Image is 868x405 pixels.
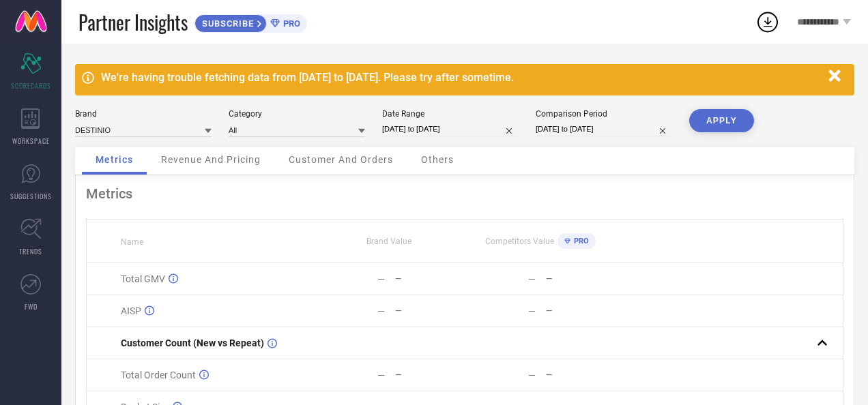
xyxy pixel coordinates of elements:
span: SUBSCRIBE [195,18,257,29]
span: WORKSPACE [12,136,50,146]
button: APPLY [689,109,754,132]
div: Metrics [86,185,843,202]
div: Comparison Period [536,109,672,119]
span: Partner Insights [78,8,188,36]
div: — [377,273,385,284]
span: SUGGESTIONS [10,191,52,201]
span: FWD [25,301,38,312]
span: SCORECARDS [11,80,51,91]
span: Name [121,237,143,247]
div: — [528,273,536,284]
span: Customer And Orders [289,154,393,165]
div: Open download list [755,10,780,34]
span: TRENDS [19,246,42,256]
input: Select comparison period [536,122,672,136]
div: — [546,274,615,284]
div: — [395,306,464,316]
div: — [395,370,464,380]
span: Brand Value [366,237,411,246]
div: — [528,305,536,316]
div: — [377,305,385,316]
span: Competitors Value [485,237,554,246]
div: — [546,370,615,380]
div: Date Range [382,109,519,119]
span: Others [421,154,454,165]
span: Total GMV [121,273,165,284]
div: Category [229,109,365,119]
span: Metrics [96,154,133,165]
div: We're having trouble fetching data from [DATE] to [DATE]. Please try after sometime. [101,71,822,84]
span: Revenue And Pricing [161,154,261,165]
span: AISP [121,305,141,316]
div: — [395,274,464,284]
a: SUBSCRIBEPRO [194,11,307,33]
input: Select date range [382,122,519,136]
div: Brand [75,109,212,119]
span: Customer Count (New vs Repeat) [121,337,264,348]
span: Total Order Count [121,370,196,380]
div: — [377,370,385,380]
span: PRO [570,237,589,245]
div: — [528,370,536,380]
div: — [546,306,615,316]
span: PRO [280,18,300,29]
